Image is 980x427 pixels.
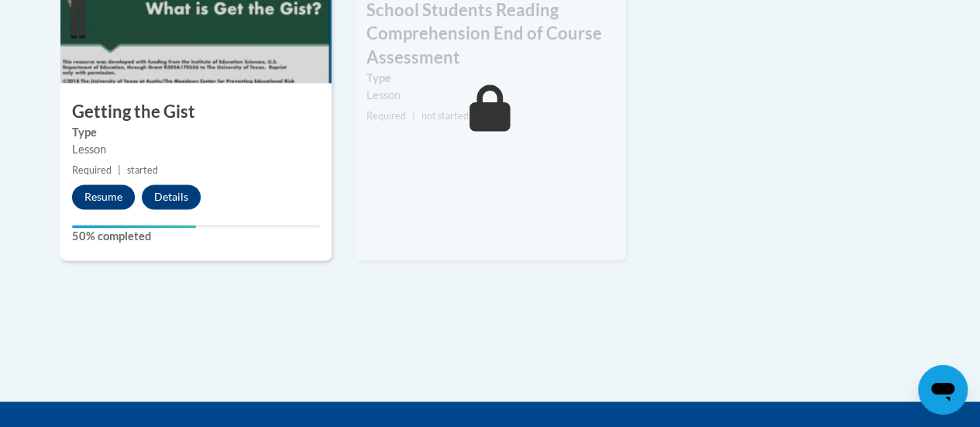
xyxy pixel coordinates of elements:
[60,100,332,124] h3: Getting the Gist
[918,365,968,415] iframe: Button to launch messaging window
[127,164,158,176] span: started
[72,184,135,209] button: Resume
[421,110,469,122] span: not started
[72,228,320,245] label: 50% completed
[72,141,320,158] div: Lesson
[366,70,614,87] label: Type
[366,110,406,122] span: Required
[72,225,196,228] div: Your progress
[142,184,201,209] button: Details
[412,110,415,122] span: |
[118,164,121,176] span: |
[366,87,614,104] div: Lesson
[72,164,112,176] span: Required
[72,124,320,141] label: Type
